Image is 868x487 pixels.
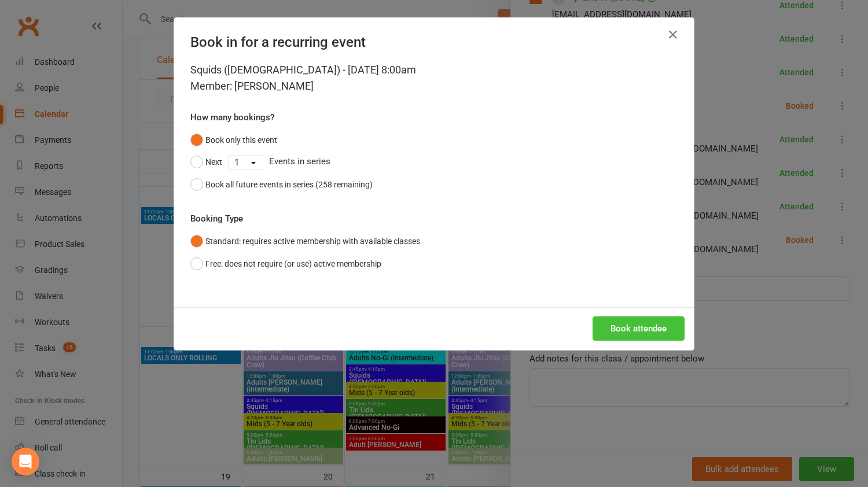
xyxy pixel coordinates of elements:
div: Squids ([DEMOGRAPHIC_DATA]) - [DATE] 8:00am Member: [PERSON_NAME] [190,62,678,94]
div: Book all future events in series (258 remaining) [205,178,373,191]
label: How many bookings? [190,110,274,124]
button: Close [664,25,682,44]
button: Standard: requires active membership with available classes [190,230,420,252]
button: Book attendee [593,316,685,341]
h4: Book in for a recurring event [190,34,678,50]
button: Free: does not require (or use) active membership [190,253,381,275]
label: Booking Type [190,212,243,226]
button: Book only this event [190,129,277,151]
button: Book all future events in series (258 remaining) [190,174,373,195]
div: Open Intercom Messenger [12,448,39,475]
button: Next [190,151,222,173]
div: Events in series [190,151,678,173]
